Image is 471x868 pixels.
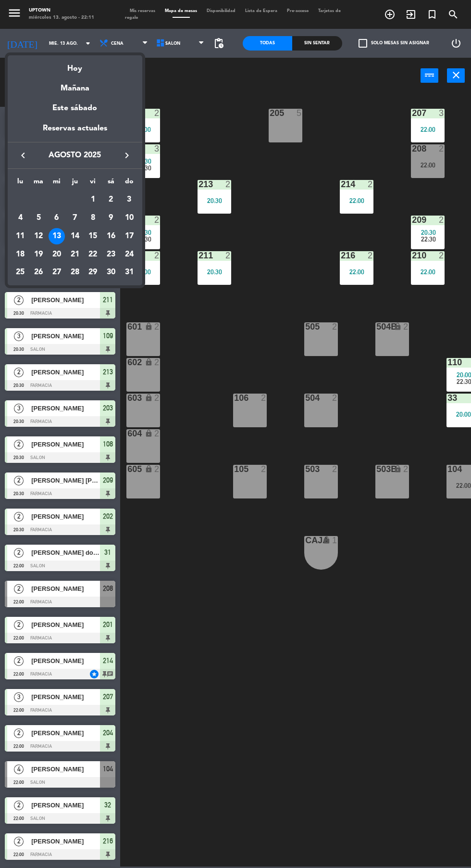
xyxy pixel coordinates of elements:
[48,209,66,227] td: 6 de agosto de 2025
[85,264,101,281] div: 29
[103,228,119,244] div: 16
[48,227,66,245] td: 13 de agosto de 2025
[67,246,83,263] div: 21
[102,263,120,281] td: 30 de agosto de 2025
[8,55,142,75] div: Hoy
[120,245,138,264] td: 24 de agosto de 2025
[103,264,119,281] div: 30
[14,149,32,162] button: keyboard_arrow_left
[84,227,102,245] td: 15 de agosto de 2025
[84,245,102,264] td: 22 de agosto de 2025
[121,210,137,226] div: 10
[102,209,120,227] td: 9 de agosto de 2025
[30,246,47,263] div: 19
[12,210,28,226] div: 4
[118,149,136,162] button: keyboard_arrow_right
[32,149,118,162] span: agosto 2025
[103,210,119,226] div: 9
[85,210,101,226] div: 8
[12,227,30,245] td: 11 de agosto de 2025
[8,75,142,95] div: Mañana
[102,245,120,264] td: 23 de agosto de 2025
[103,192,119,208] div: 2
[102,176,120,191] th: sábado
[120,209,138,227] td: 10 de agosto de 2025
[12,228,28,244] div: 11
[120,263,138,281] td: 31 de agosto de 2025
[12,191,84,209] td: AGO.
[12,176,30,191] th: lunes
[12,264,28,281] div: 25
[29,227,48,245] td: 12 de agosto de 2025
[84,263,102,281] td: 29 de agosto de 2025
[85,246,101,263] div: 22
[66,245,84,264] td: 21 de agosto de 2025
[66,263,84,281] td: 28 de agosto de 2025
[30,228,47,244] div: 12
[49,246,65,263] div: 20
[85,192,101,208] div: 1
[30,264,47,281] div: 26
[8,122,142,142] div: Reservas actuales
[103,246,119,263] div: 23
[120,227,138,245] td: 17 de agosto de 2025
[12,245,30,264] td: 18 de agosto de 2025
[102,227,120,245] td: 16 de agosto de 2025
[17,150,29,161] i: keyboard_arrow_left
[67,264,83,281] div: 28
[84,191,102,209] td: 1 de agosto de 2025
[30,210,47,226] div: 5
[12,246,28,263] div: 18
[29,176,48,191] th: martes
[84,209,102,227] td: 8 de agosto de 2025
[66,227,84,245] td: 14 de agosto de 2025
[121,246,137,263] div: 24
[67,210,83,226] div: 7
[49,210,65,226] div: 6
[48,245,66,264] td: 20 de agosto de 2025
[66,209,84,227] td: 7 de agosto de 2025
[121,228,137,244] div: 17
[85,228,101,244] div: 15
[121,150,133,161] i: keyboard_arrow_right
[121,192,137,208] div: 3
[49,228,65,244] div: 13
[120,191,138,209] td: 3 de agosto de 2025
[121,264,137,281] div: 31
[12,209,30,227] td: 4 de agosto de 2025
[29,209,48,227] td: 5 de agosto de 2025
[29,245,48,264] td: 19 de agosto de 2025
[84,176,102,191] th: viernes
[66,176,84,191] th: jueves
[49,264,65,281] div: 27
[120,176,138,191] th: domingo
[12,263,30,281] td: 25 de agosto de 2025
[102,191,120,209] td: 2 de agosto de 2025
[48,263,66,281] td: 27 de agosto de 2025
[67,228,83,244] div: 14
[8,95,142,122] div: Este sábado
[29,263,48,281] td: 26 de agosto de 2025
[48,176,66,191] th: miércoles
